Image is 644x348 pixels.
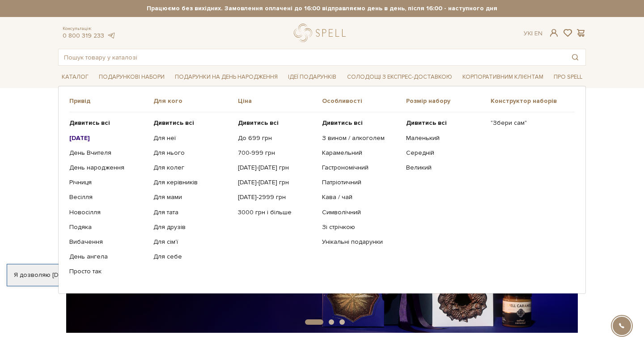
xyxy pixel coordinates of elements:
[238,178,315,187] a: [DATE]-[DATE] грн
[69,267,147,276] a: Просто так
[343,69,456,85] a: Солодощі з експрес-доставкою
[153,119,194,127] b: Дивитись всі
[69,119,147,127] a: Дивитись всі
[322,164,399,172] a: Гастрономічний
[238,97,322,105] span: Ціна
[406,119,483,127] a: Дивитись всі
[524,30,542,38] div: Ук
[406,119,447,127] b: Дивитись всі
[322,149,399,157] a: Карамельний
[238,149,315,157] a: 700-999 грн
[322,119,399,127] a: Дивитись всі
[491,119,568,127] a: "Збери сам"
[69,149,147,157] a: День Вчителя
[153,223,231,231] a: Для друзів
[322,208,399,216] a: Символічний
[69,119,110,127] b: Дивитись всі
[63,26,115,32] span: Консультація:
[69,193,147,201] a: Весілля
[171,70,281,84] a: Подарунки на День народження
[322,238,399,246] a: Унікальні подарунки
[491,97,575,105] span: Конструктор наборів
[550,70,586,84] a: Про Spell
[322,223,399,231] a: Зі стрічкою
[95,70,168,84] a: Подарункові набори
[406,149,483,157] a: Середній
[406,134,483,142] a: Маленький
[322,134,399,142] a: З вином / алкоголем
[69,253,147,261] a: День ангела
[329,319,334,325] button: Carousel Page 2
[534,30,542,37] a: En
[59,49,565,65] input: Пошук товару у каталозі
[322,193,399,201] a: Кава / чай
[322,178,399,187] a: Патріотичний
[284,70,340,84] a: Ідеї подарунків
[153,178,231,187] a: Для керівників
[69,97,153,105] span: Привід
[106,32,115,39] a: telegram
[406,164,483,172] a: Великий
[69,178,147,187] a: Річниця
[153,208,231,216] a: Для тата
[69,134,147,142] a: [DATE]
[238,208,315,216] a: 3000 грн і більше
[305,319,323,325] button: Carousel Page 1 (Current Slide)
[153,238,231,246] a: Для сім'ї
[69,223,147,231] a: Подяка
[406,97,490,105] span: Розмір набору
[58,70,92,84] a: Каталог
[153,149,231,157] a: Для нього
[58,4,586,13] strong: Працюємо без вихідних. Замовлення оплачені до 16:00 відправляємо день в день, після 16:00 - насту...
[322,97,406,105] span: Особливості
[339,319,345,325] button: Carousel Page 3
[565,49,585,65] button: Пошук товару у каталозі
[153,253,231,261] a: Для себе
[153,193,231,201] a: Для мами
[153,134,231,142] a: Для неї
[69,134,90,142] b: [DATE]
[7,271,250,279] div: Я дозволяю [DOMAIN_NAME] використовувати
[153,97,237,105] span: Для кого
[322,119,363,127] b: Дивитись всі
[69,238,147,246] a: Вибачення
[238,164,315,172] a: [DATE]-[DATE] грн
[294,24,350,42] a: logo
[63,32,104,39] a: 0 800 319 233
[459,70,547,84] a: Корпоративним клієнтам
[153,164,231,172] a: Для колег
[69,164,147,172] a: День народження
[531,30,533,37] span: |
[69,208,147,216] a: Новосілля
[153,119,231,127] a: Дивитись всі
[58,86,586,293] div: Каталог
[58,318,586,327] div: Carousel Pagination
[238,119,315,127] a: Дивитись всі
[238,134,315,142] a: До 699 грн
[238,119,279,127] b: Дивитись всі
[238,193,315,201] a: [DATE]-2999 грн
